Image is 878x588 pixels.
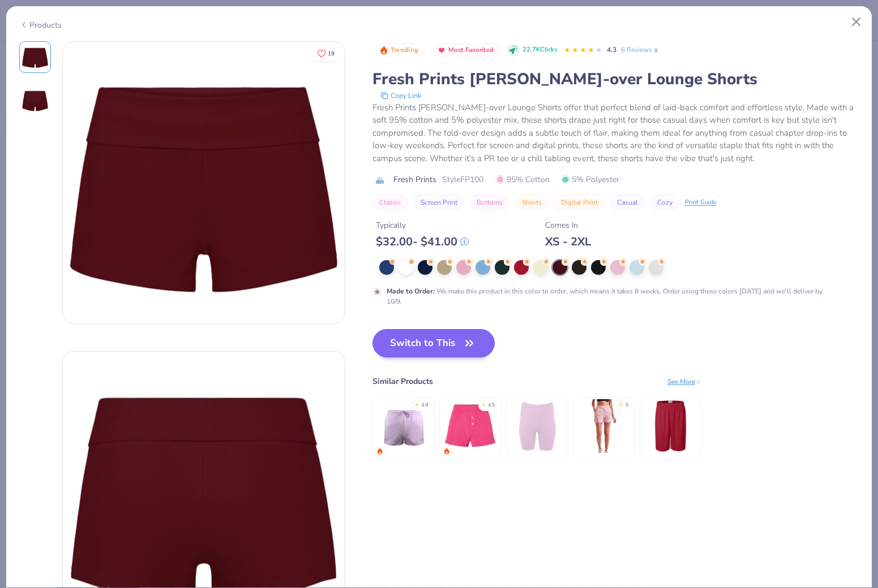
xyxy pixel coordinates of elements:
div: Fresh Prints [PERSON_NAME]-over Lounge Shorts offer that perfect blend of laid-back comfort and e... [372,101,859,165]
div: $ 32.00 - $ 41.00 [376,235,469,249]
div: ★ [619,401,623,406]
button: Bottoms [470,194,509,210]
span: Most Favorited [448,47,494,53]
span: Style FP100 [442,174,483,185]
div: 4.3 Stars [564,41,602,59]
button: Close [846,11,867,33]
div: Fresh Prints [PERSON_NAME]-over Lounge Shorts [372,68,859,90]
span: 5% Polyester [561,174,619,185]
div: We make this product in this color to order, which means it takes 8 weeks. Order using these colo... [387,286,825,306]
button: Screen Print [414,194,464,210]
span: 95% Cotton [496,174,550,185]
img: trending.gif [376,448,383,455]
span: Trending [391,47,418,53]
div: ★ [414,401,419,406]
img: TriDri Ladies' Maria Jogger Short [577,399,631,453]
div: Typically [376,219,469,231]
img: brand logo [372,176,388,185]
div: Comes In [545,219,591,231]
button: Like [312,45,340,62]
img: trending.gif [443,448,450,455]
div: Similar Products [372,375,433,387]
span: 22.7K Clicks [522,45,557,55]
button: Digital Print [554,194,605,210]
div: 4.5 [488,401,495,409]
div: ★ [481,401,486,406]
button: Casual [610,194,645,210]
div: Print Guide [685,198,717,207]
span: Fresh Prints [393,174,436,185]
div: XS - 2XL [545,235,591,249]
button: Switch to This [372,329,495,357]
img: Back [22,87,49,114]
strong: Made to Order : [387,287,435,296]
img: Trending sort [379,46,388,55]
div: Products [19,19,62,31]
img: Front [63,42,345,323]
img: Badger B-Core 9" Shorts [644,399,697,453]
img: Front [22,44,49,71]
div: 5 [626,401,628,409]
div: 4.8 [421,401,428,409]
button: copy to clipboard [377,90,425,101]
a: 6 Reviews [621,45,660,55]
img: Fresh Prints Madison Shorts [376,399,430,453]
img: Fresh Prints Poppy Striped Shorts [443,399,497,453]
button: Classic [372,194,408,210]
span: 19 [328,51,335,57]
span: 4.3 [607,45,616,54]
button: Badge Button [374,43,425,58]
button: Cozy [650,194,679,210]
img: Most Favorited sort [437,46,446,55]
img: Bella + Canvas High Waist Biker Shorts [510,399,564,453]
button: Badge Button [431,43,500,58]
div: See More [667,377,702,387]
button: Shorts [515,194,549,210]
